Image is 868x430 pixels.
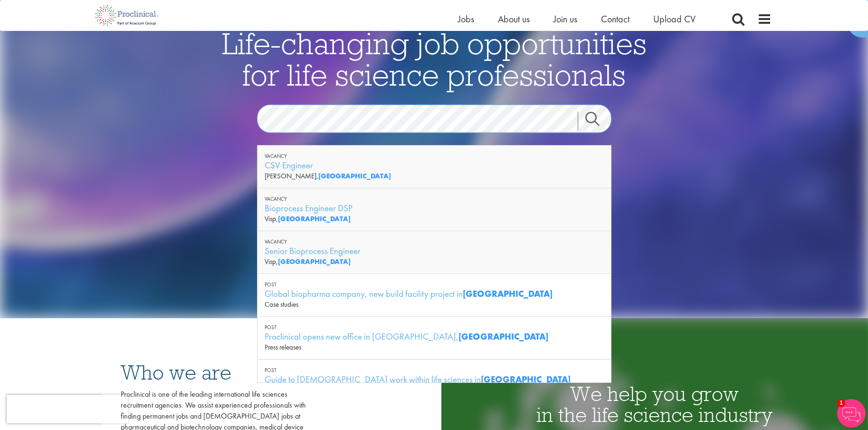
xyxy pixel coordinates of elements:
[7,395,128,423] iframe: reCAPTCHA
[265,214,604,224] div: Visp,
[578,112,619,131] a: Job search submit button
[265,153,604,159] div: Vacancy
[265,288,604,300] div: Global biopharma company, new build facility project in
[265,202,604,214] div: Bioprocess Engineer DSP
[265,300,604,309] div: Case studies
[265,159,604,171] div: CSV Engineer
[265,245,604,257] div: Senior Bioprocess Engineer
[222,24,647,94] span: Life-changing job opportunities for life science professionals
[278,214,351,224] strong: [GEOGRAPHIC_DATA]
[265,324,604,331] div: Post
[121,362,306,383] h3: Who we are
[498,13,530,25] a: About us
[265,281,604,288] div: Post
[265,257,604,266] div: Visp,
[265,195,604,202] div: Vacancy
[265,342,604,352] div: Press releases
[837,399,845,407] span: 1
[265,238,604,245] div: Vacancy
[265,331,604,342] div: Proclinical opens new office in [GEOGRAPHIC_DATA],
[653,13,696,25] a: Upload CV
[601,13,630,25] a: Contact
[318,171,391,181] strong: [GEOGRAPHIC_DATA]
[265,367,604,373] div: Post
[463,288,553,300] strong: [GEOGRAPHIC_DATA]
[481,373,571,385] strong: [GEOGRAPHIC_DATA]
[553,13,577,25] a: Join us
[265,171,604,181] div: [PERSON_NAME],
[837,399,866,428] img: Chatbot
[458,13,474,25] a: Jobs
[265,373,604,385] div: Guide to [DEMOGRAPHIC_DATA] work within life sciences in
[278,257,351,266] strong: [GEOGRAPHIC_DATA]
[458,331,548,342] strong: [GEOGRAPHIC_DATA]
